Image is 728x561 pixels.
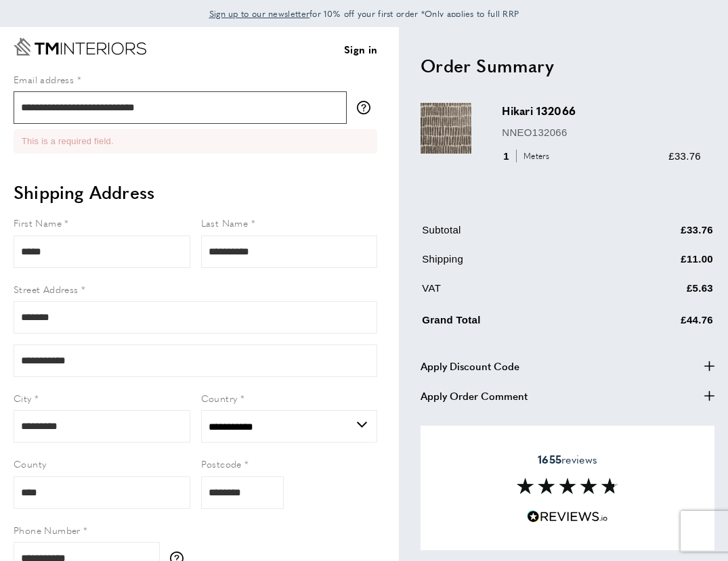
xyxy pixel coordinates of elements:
span: Email address [14,72,74,86]
span: £33.76 [668,150,701,162]
span: Street Address [14,282,79,296]
td: Subtotal [422,222,609,248]
td: £11.00 [610,251,713,277]
h2: Order Summary [421,53,714,78]
td: Shipping [422,251,609,277]
span: Postcode [201,457,242,470]
img: Reviews.io 5 stars [527,510,608,523]
img: Hikari 132066 [421,103,471,154]
h3: Hikari 132066 [502,103,701,118]
span: Last Name [201,216,249,229]
span: Phone Number [14,523,81,537]
h2: Shipping Address [14,180,377,204]
span: Country [201,391,238,405]
span: Apply Discount Code [421,358,519,374]
span: County [14,457,46,470]
td: £5.63 [610,280,713,307]
span: for 10% off your first order *Only applies to full RRP [209,7,519,20]
span: Sign up to our newsletter [209,7,310,20]
span: City [14,391,32,405]
strong: 1655 [538,451,561,467]
span: Meters [516,150,553,162]
td: Grand Total [422,309,609,338]
span: Apply Order Comment [421,388,528,404]
a: Sign in [344,41,377,58]
p: NNEO132066 [502,125,701,141]
img: Reviews section [517,478,618,494]
a: Go to Home page [14,38,146,55]
li: This is a required field. [22,135,369,148]
td: £33.76 [610,222,713,248]
a: Sign up to our newsletter [209,7,310,20]
td: VAT [422,280,609,307]
div: 1 [502,148,554,164]
button: More information [357,101,377,114]
span: First Name [14,216,62,229]
span: reviews [538,453,597,466]
td: £44.76 [610,309,713,338]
